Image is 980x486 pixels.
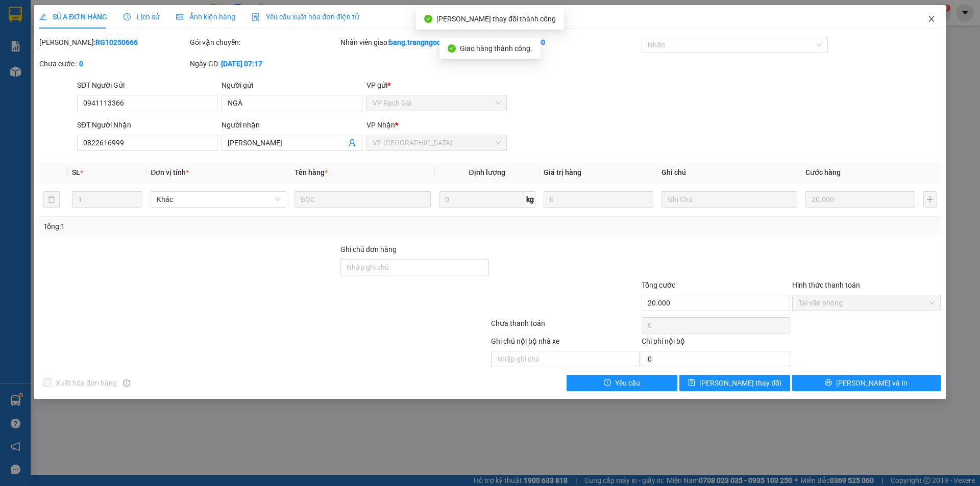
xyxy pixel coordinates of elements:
div: [PERSON_NAME]: [39,37,188,48]
span: clock-circle [124,13,131,20]
b: [DATE] 07:17 [221,60,262,68]
span: check-circle [448,44,456,53]
input: Ghi chú đơn hàng [340,259,489,275]
span: kg [525,191,535,208]
input: VD: Bàn, Ghế [295,191,430,208]
div: Chưa cước : [39,58,188,69]
strong: 260A, [PERSON_NAME] [97,47,169,69]
span: Khác [157,192,280,207]
span: exclamation-circle [604,379,611,387]
button: plus [923,191,937,208]
span: Đơn vị tính [151,168,189,176]
span: SỬA ĐƠN HÀNG [39,13,107,21]
span: VP [GEOGRAPHIC_DATA] [4,23,95,45]
span: Xuất hóa đơn hàng [52,377,121,389]
span: [PERSON_NAME] và In [836,377,908,389]
strong: NHÀ XE [PERSON_NAME] [16,5,158,19]
div: Chưa thanh toán [490,318,641,336]
span: check-circle [424,15,432,23]
span: close [927,15,936,23]
span: printer [825,379,832,387]
span: VP Rạch Giá [97,34,150,45]
span: Địa chỉ: [97,47,169,69]
span: Tại văn phòng [798,295,935,311]
span: Yêu cầu [615,377,640,389]
span: Định lượng [469,168,505,176]
span: [PERSON_NAME] thay đổi [699,377,781,389]
div: VP gửi [366,80,507,91]
button: save[PERSON_NAME] thay đổi [679,375,790,391]
span: Giao hàng thành công. [460,44,532,53]
input: 0 [544,191,653,208]
div: Tổng: 1 [43,221,378,232]
label: Ghi chú đơn hàng [340,245,397,253]
span: edit [39,13,46,20]
div: Người nhận [222,119,362,131]
span: SL [72,168,80,176]
div: Người gửi [222,80,362,91]
span: Điện thoại: [97,71,164,93]
th: Ghi chú [657,163,801,183]
span: [PERSON_NAME] thay đổi thành công [436,15,556,23]
b: 0 [79,60,83,68]
span: picture [176,13,183,20]
input: 0 [805,191,915,208]
input: Nhập ghi chú [491,351,640,367]
span: Địa chỉ: [4,47,89,81]
span: Giá trị hàng [544,168,581,176]
button: exclamation-circleYêu cầu [567,375,677,391]
span: Cước hàng [805,168,841,176]
span: Yêu cầu xuất hóa đơn điện tử [252,13,359,21]
button: Close [917,5,946,34]
b: RG10250666 [95,38,138,46]
span: user-add [348,139,356,147]
img: icon [252,13,260,21]
div: Nhân viên giao: [340,37,489,48]
div: Ngày GD: [190,58,338,69]
span: VP Hà Tiên [373,135,501,150]
span: Ảnh kiện hàng [176,13,235,21]
div: SĐT Người Nhận [77,119,217,131]
span: info-circle [123,379,130,387]
span: VP Rạch Giá [373,95,501,111]
span: Tổng cước [642,281,675,289]
div: Gói vận chuyển: [190,37,338,48]
div: Ghi chú nội bộ nhà xe [491,336,640,351]
b: bang.trangngocphat [389,38,455,46]
span: Lịch sử [124,13,160,21]
label: Hình thức thanh toán [792,281,860,289]
div: Cước rồi : [491,37,640,48]
span: Tên hàng [295,168,328,176]
input: Ghi Chú [661,191,797,208]
span: VP Nhận [366,121,395,129]
strong: [STREET_ADDRESS] Châu [4,58,89,81]
div: SĐT Người Gửi [77,80,217,91]
button: printer[PERSON_NAME] và In [792,375,941,391]
div: Chi phí nội bộ [642,336,790,351]
button: delete [43,191,60,208]
span: save [688,379,695,387]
